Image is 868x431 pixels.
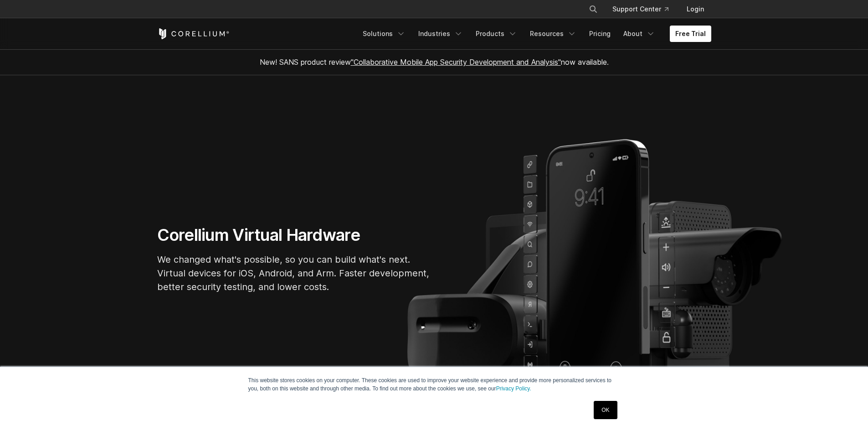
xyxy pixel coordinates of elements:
[524,26,582,42] a: Resources
[470,26,523,42] a: Products
[618,26,661,42] a: About
[260,57,609,67] span: New! SANS product review now available.
[351,57,561,67] a: "Collaborative Mobile App Security Development and Analysis"
[585,1,601,17] button: Search
[496,385,531,392] a: Privacy Policy.
[157,28,230,39] a: Corellium Home
[679,1,711,17] a: Login
[157,253,431,294] p: We changed what's possible, so you can build what's next. Virtual devices for iOS, Android, and A...
[594,401,617,419] a: OK
[357,26,711,42] div: Navigation Menu
[605,1,676,17] a: Support Center
[357,26,411,42] a: Solutions
[248,376,620,393] p: This website stores cookies on your computer. These cookies are used to improve your website expe...
[584,26,616,42] a: Pricing
[413,26,468,42] a: Industries
[670,26,711,42] a: Free Trial
[157,225,431,245] h1: Corellium Virtual Hardware
[578,1,711,17] div: Navigation Menu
